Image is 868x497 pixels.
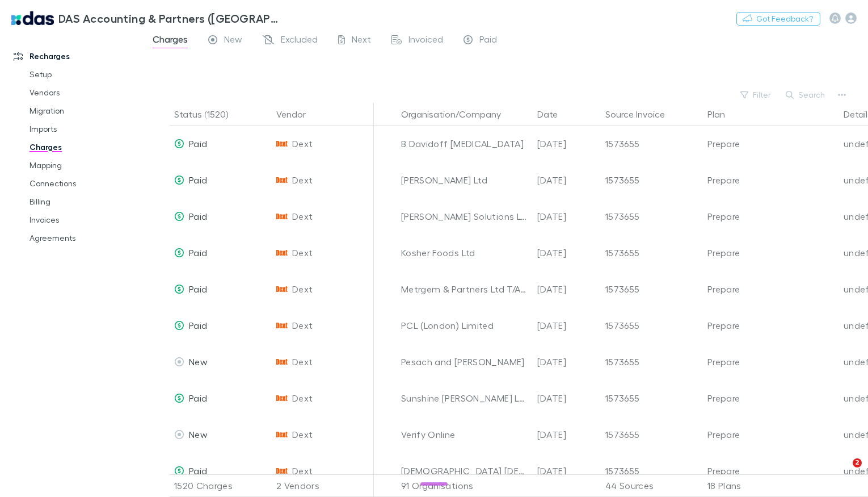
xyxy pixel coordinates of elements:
[18,156,140,174] a: Mapping
[276,320,288,331] img: Dext's Logo
[276,174,288,186] img: Dext's Logo
[605,198,698,235] div: 1573655
[189,465,207,476] span: Paid
[601,474,703,497] div: 44 Sources
[703,474,839,497] div: 18 Plans
[707,380,835,416] div: Prepare
[272,474,374,497] div: 2 Vendors
[537,103,571,126] button: Date
[18,65,140,83] a: Setup
[276,103,319,126] button: Vendor
[707,344,835,380] div: Prepare
[18,174,140,193] a: Connections
[18,120,140,138] a: Imports
[174,103,242,126] button: Status (1520)
[281,34,318,48] span: Excluded
[292,307,313,344] span: Dext
[408,34,443,48] span: Invoiced
[605,126,698,162] div: 1573655
[707,162,835,198] div: Prepare
[170,474,272,497] div: 1520 Charges
[189,283,207,294] span: Paid
[11,11,54,25] img: DAS Accounting & Partners (UK) LLP's Logo
[189,356,208,367] span: New
[829,458,857,486] iframe: Intercom live chat
[401,271,528,307] div: Metrgem & Partners Ltd T/A 001 Translation Agency ([GEOGRAPHIC_DATA])
[605,162,698,198] div: 1573655
[707,416,835,453] div: Prepare
[276,429,288,440] img: Dext's Logo
[533,380,601,416] div: [DATE]
[224,34,242,48] span: New
[707,103,739,126] button: Plan
[189,429,208,440] span: New
[533,271,601,307] div: [DATE]
[736,12,820,26] button: Got Feedback?
[292,198,313,235] span: Dext
[401,162,528,198] div: [PERSON_NAME] Ltd
[707,235,835,271] div: Prepare
[533,235,601,271] div: [DATE]
[853,458,862,467] span: 2
[18,211,140,229] a: Invoices
[58,11,281,25] h3: DAS Accounting & Partners ([GEOGRAPHIC_DATA]) LLP
[401,235,528,271] div: Kosher Foods Ltd
[292,162,313,198] span: Dext
[707,453,835,489] div: Prepare
[533,307,601,344] div: [DATE]
[292,380,313,416] span: Dext
[276,465,288,477] img: Dext's Logo
[18,83,140,102] a: Vendors
[276,138,288,149] img: Dext's Logo
[292,271,313,307] span: Dext
[605,271,698,307] div: 1573655
[401,103,515,126] button: Organisation/Company
[401,307,528,344] div: PCL (London) Limited
[401,126,528,162] div: B Davidoff [MEDICAL_DATA]
[401,416,528,453] div: Verify Online
[189,174,207,185] span: Paid
[276,247,288,258] img: Dext's Logo
[605,235,698,271] div: 1573655
[189,320,207,331] span: Paid
[533,344,601,380] div: [DATE]
[18,138,140,156] a: Charges
[18,229,140,247] a: Agreements
[479,34,497,48] span: Paid
[780,88,832,102] button: Search
[189,211,207,222] span: Paid
[401,453,528,489] div: [DEMOGRAPHIC_DATA] [DEMOGRAPHIC_DATA] Community of [GEOGRAPHIC_DATA]
[276,283,288,295] img: Dext's Logo
[153,34,188,48] span: Charges
[189,247,207,258] span: Paid
[292,453,313,489] span: Dext
[2,47,140,65] a: Recharges
[5,5,288,32] a: DAS Accounting & Partners ([GEOGRAPHIC_DATA]) LLP
[397,474,533,497] div: 91 Organisations
[292,344,313,380] span: Dext
[707,198,835,235] div: Prepare
[605,453,698,489] div: 1573655
[276,356,288,367] img: Dext's Logo
[276,392,288,404] img: Dext's Logo
[707,307,835,344] div: Prepare
[533,126,601,162] div: [DATE]
[189,392,207,403] span: Paid
[735,88,778,102] button: Filter
[352,34,371,48] span: Next
[605,103,679,126] button: Source Invoice
[189,138,207,149] span: Paid
[605,307,698,344] div: 1573655
[292,235,313,271] span: Dext
[533,453,601,489] div: [DATE]
[276,211,288,222] img: Dext's Logo
[18,102,140,120] a: Migration
[18,193,140,211] a: Billing
[401,380,528,416] div: Sunshine [PERSON_NAME] Ltd
[605,380,698,416] div: 1573655
[533,198,601,235] div: [DATE]
[533,162,601,198] div: [DATE]
[401,344,528,380] div: Pesach and [PERSON_NAME]
[292,416,313,453] span: Dext
[605,344,698,380] div: 1573655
